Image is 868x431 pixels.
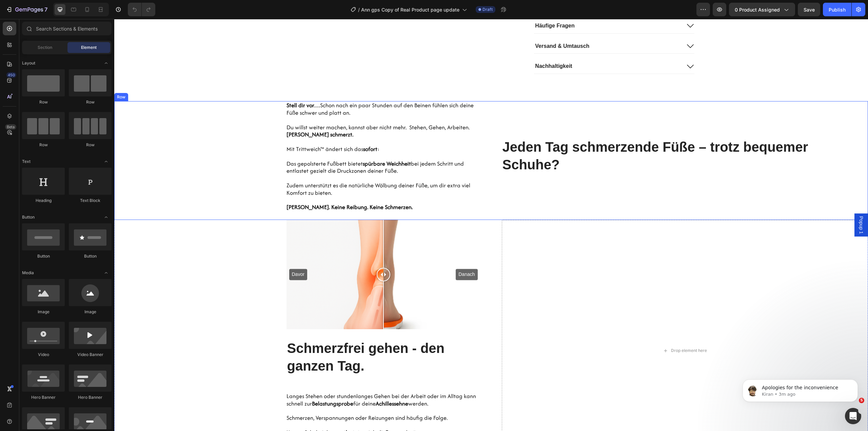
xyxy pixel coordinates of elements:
strong: Belastungsprobe [198,380,239,389]
div: Publish [829,6,846,13]
input: Search Sections & Elements [22,22,112,35]
iframe: Design area [114,19,868,431]
p: Nachhaltigkeit [421,44,458,51]
span: Zudem unterstützt es die natürliche Wölbung deiner Füße, um dir extra viel Komfort zu bieten. [172,162,356,178]
div: Image [69,309,112,315]
div: Text Block [69,198,112,204]
h2: Schmerzfrei gehen - den ganzen Tag. [172,320,366,356]
iframe: Intercom live chat [845,408,861,424]
span: Langes Stehen oder stundenlanges Gehen bei der Arbeit oder im Alltag kann schnell zur für deine w... [172,373,362,389]
span: Layout [22,60,35,66]
p: 7 [44,5,47,14]
p: Häufige Fragen [421,3,460,11]
h2: Jeden Tag schmerzende Füße – trotz bequemer Schuhe? [388,118,754,155]
span: Toggle open [101,267,112,278]
div: Hero Banner [22,394,65,400]
span: Toggle open [101,156,112,167]
button: Save [798,3,820,16]
button: 7 [3,3,51,16]
span: Save [804,7,815,13]
strong: Stell dir vor… [172,82,206,90]
div: Drop element here [557,329,593,334]
div: Undo/Redo [128,3,155,16]
span: 5 [859,398,864,403]
span: Toggle open [101,58,112,69]
strong: [PERSON_NAME]. Keine Reibung. Keine Schmerzen. [172,184,298,192]
span: Media [22,270,34,276]
span: Mit Trittweich™ ändert sich das : [172,126,265,134]
strong: spürbare Weichheit [249,140,297,149]
div: Row [69,99,112,105]
div: Beta [5,124,16,130]
strong: entlastet [223,409,245,417]
span: Ann gps Copy of Real Product page update [361,6,459,13]
span: Schmerzen, Verspannungen oder Reizungen sind häufig die Folge. [172,395,333,403]
span: Schon nach ein paar Stunden auf den Beinen fühlen sich deine Füße schwer und platt an. [172,82,359,98]
strong: sofort [249,126,263,134]
div: Davor [175,250,193,261]
div: 450 [6,72,16,78]
div: Row [22,99,65,105]
button: Publish [823,3,851,16]
div: Button [22,253,65,259]
div: Row [69,142,112,148]
strong: Ferse [271,409,284,417]
span: Text [22,158,31,165]
iframe: Intercom notifications message [732,365,868,413]
span: Du willst weiter machen, kannst aber nicht mehr. Stehen, Gehen, Arbeiten. [172,104,355,112]
p: Versand & Umtausch [421,24,475,31]
span: Popup 1 [744,197,750,215]
button: 0 product assigned [729,3,795,16]
div: Button [69,253,112,259]
strong: [PERSON_NAME] schmerzt. [172,111,239,119]
div: Row [22,142,65,148]
div: Video [22,352,65,358]
div: Heading [22,198,65,204]
span: Unsere Schuheinlage gezielt die und stützt die Fußstellung. [172,409,308,425]
div: Video Banner [69,352,112,358]
strong: Achillessehne [261,380,294,389]
span: Toggle open [101,212,112,223]
span: Button [22,214,35,220]
span: Das gepolsterte Fußbett bietet bei jedem Schritt und entlastet gezielt die Druckzonen deiner Füße. [172,140,350,156]
div: Row [1,75,13,81]
div: Danach [341,250,363,261]
span: Draft [482,6,493,13]
span: / [358,6,360,13]
span: Element [81,44,97,51]
div: Hero Banner [69,394,112,400]
div: Image [22,309,65,315]
span: 0 product assigned [735,6,780,13]
span: Section [38,44,52,51]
